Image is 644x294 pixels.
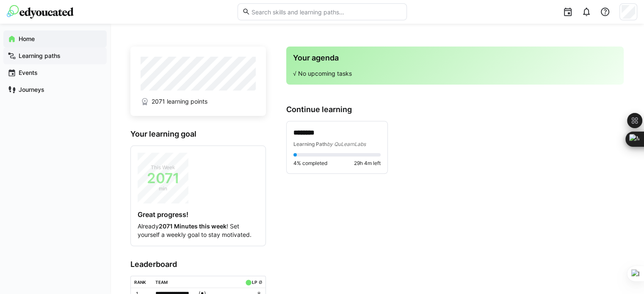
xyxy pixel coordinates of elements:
h3: Leaderboard [130,260,266,269]
span: Learning Path [293,141,327,147]
div: LP [252,280,257,285]
span: 4% completed [293,160,327,167]
a: ø [258,278,262,285]
strong: 2071 Minutes this week [159,223,227,230]
span: by QuLearnLabs [327,141,366,147]
div: Team [155,280,168,285]
span: 29h 4m left [354,160,381,167]
h3: Your agenda [293,53,617,63]
span: 2071 learning points [152,97,207,106]
p: √ No upcoming tasks [293,69,617,78]
input: Search skills and learning paths… [250,8,402,16]
div: Rank [134,280,146,285]
p: Already ! Set yourself a weekly goal to stay motivated. [138,222,259,239]
h4: Great progress! [138,210,259,219]
h3: Continue learning [286,105,624,114]
h3: Your learning goal [130,129,266,139]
